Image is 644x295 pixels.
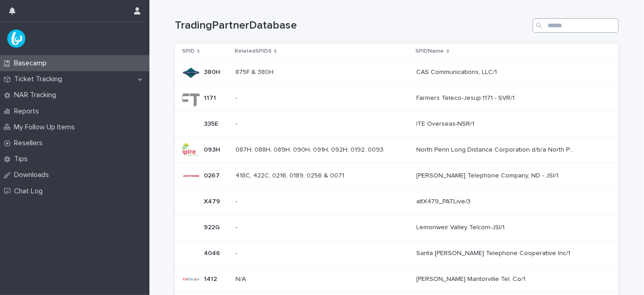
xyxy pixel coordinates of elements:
[10,171,56,179] p: Downloads
[175,189,619,215] tr: X479X479 -- altX479_PATLive/3altX479_PATLive/3
[204,67,222,76] p: 380H
[417,248,572,257] p: Santa [PERSON_NAME] Telephone Cooperative Inc/1
[417,67,499,76] p: CAS Communications, LLC/1
[416,46,444,56] p: SPIDName
[10,59,54,68] p: Basecamp
[204,144,222,154] p: 093H
[204,93,218,102] p: 1171
[235,222,239,231] p: -
[417,274,528,283] p: [PERSON_NAME] Mantorville Tel. Co/1
[10,155,35,163] p: Tips
[10,187,50,196] p: Chat Log
[204,170,221,180] p: 0267
[235,67,275,76] p: 875F & 380H
[533,18,619,33] input: Search
[10,91,63,99] p: NAR Tracking
[175,59,619,85] tr: 380H380H 875F & 380H875F & 380H CAS Communications, LLC/1CAS Communications, LLC/1
[417,93,517,102] p: Farmers Teleco-Jesup:1171 - SVR/1
[10,139,50,147] p: Resellers
[10,107,46,116] p: Reports
[235,46,272,56] p: RelatedSPIDS
[417,118,476,128] p: ITE Overseas-NSR/1
[10,75,69,84] p: Ticket Tracking
[204,118,220,128] p: 335E
[175,137,619,163] tr: 093H093H 087H, 088H, 089H, 090H, 091H, 092H, 0192, 0093087H, 088H, 089H, 090H, 091H, 092H, 0192, ...
[175,111,619,137] tr: 335E335E -- ITE Overseas-NSR/1ITE Overseas-NSR/1
[175,163,619,189] tr: 02670267 418C, 422C, 0216, 0189, 0256 & 0071418C, 422C, 0216, 0189, 0256 & 0071 [PERSON_NAME] Tel...
[204,274,219,283] p: 1412
[175,215,619,241] tr: 922G922G -- Lemonweir Valley Telcom-JSI/1Lemonweir Valley Telcom-JSI/1
[417,170,561,180] p: [PERSON_NAME] Telephone Company, ND - JSI/1
[235,93,239,102] p: -
[235,118,239,128] p: -
[10,123,82,132] p: My Follow Up Items
[7,29,25,48] img: UPKZpZA3RCu7zcH4nw8l
[204,196,222,206] p: X479
[235,170,346,180] p: 418C, 422C, 0216, 0189, 0256 & 0071
[235,196,239,206] p: -
[235,274,248,283] p: N/A
[175,241,619,266] tr: 40464046 -- Santa [PERSON_NAME] Telephone Cooperative Inc/1Santa [PERSON_NAME] Telephone Cooperat...
[235,248,239,257] p: -
[182,46,195,56] p: SPID
[175,85,619,111] tr: 11711171 -- Farmers Teleco-Jesup:1171 - SVR/1Farmers Teleco-Jesup:1171 - SVR/1
[235,144,385,154] p: 087H, 088H, 089H, 090H, 091H, 092H, 0192, 0093
[417,196,473,206] p: altX479_PATLive/3
[204,222,221,231] p: 922G
[204,248,222,257] p: 4046
[417,144,577,154] p: North Penn Long Distance Corporation d/b/a North Penn Telephone Corporation - Pennsylvania
[175,19,529,32] h1: TradingPartnerDatabase
[175,266,619,292] tr: 14121412 N/AN/A [PERSON_NAME] Mantorville Tel. Co/1[PERSON_NAME] Mantorville Tel. Co/1
[417,222,507,231] p: Lemonweir Valley Telcom-JSI/1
